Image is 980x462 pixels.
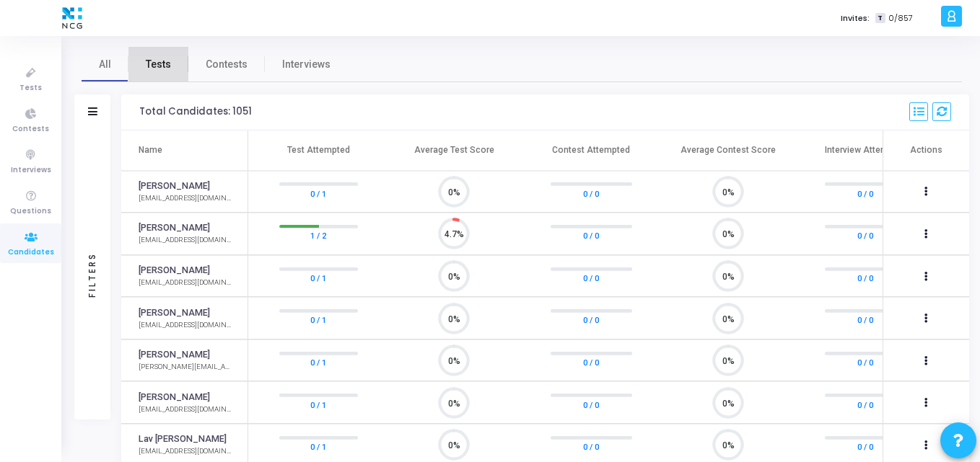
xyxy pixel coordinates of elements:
[139,446,233,457] div: [EMAIL_ADDRESS][DOMAIN_NAME]
[857,313,873,327] a: 0 / 0
[797,130,934,171] th: Interview Attempted
[841,12,870,25] label: Invites:
[522,130,660,171] th: Contest Attempted
[99,57,111,72] span: All
[857,355,873,370] a: 0 / 0
[310,228,326,243] a: 1 / 2
[583,397,599,412] a: 0 / 0
[139,391,210,404] a: [PERSON_NAME]
[139,264,210,277] a: [PERSON_NAME]
[139,193,233,204] div: [EMAIL_ADDRESS][DOMAIN_NAME]
[206,57,248,72] span: Contests
[660,130,797,171] th: Average Contest Score
[248,130,385,171] th: Test Attempted
[310,271,326,285] a: 0 / 1
[139,320,233,331] div: [EMAIL_ADDRESS][DOMAIN_NAME]
[857,397,873,412] a: 0 / 0
[310,313,326,327] a: 0 / 1
[857,440,873,454] a: 0 / 0
[139,348,210,362] a: [PERSON_NAME]
[310,440,326,454] a: 0 / 1
[139,277,233,288] div: [EMAIL_ADDRESS][DOMAIN_NAME]
[857,271,873,285] a: 0 / 0
[146,57,171,72] span: Tests
[583,228,599,243] a: 0 / 0
[139,179,210,193] a: [PERSON_NAME]
[12,123,49,136] span: Contests
[310,397,326,412] a: 0 / 1
[857,228,873,243] a: 0 / 0
[139,143,162,156] div: Name
[8,246,54,259] span: Candidates
[10,205,51,218] span: Questions
[139,362,233,373] div: [PERSON_NAME][EMAIL_ADDRESS][DOMAIN_NAME]
[583,313,599,327] a: 0 / 0
[19,82,42,94] span: Tests
[139,306,210,320] a: [PERSON_NAME]
[11,164,51,177] span: Interviews
[58,4,86,32] img: logo
[857,186,873,200] a: 0 / 0
[139,432,227,446] a: Lav [PERSON_NAME]
[139,235,233,246] div: [EMAIL_ADDRESS][DOMAIN_NAME]
[139,404,233,415] div: [EMAIL_ADDRESS][DOMAIN_NAME]
[583,355,599,370] a: 0 / 0
[888,12,913,25] span: 0/857
[583,440,599,454] a: 0 / 0
[86,195,99,354] div: Filters
[583,186,599,200] a: 0 / 0
[282,57,331,72] span: Interviews
[310,186,326,200] a: 0 / 1
[139,106,252,117] div: Total Candidates: 1051
[883,130,969,171] th: Actions
[139,221,210,235] a: [PERSON_NAME]
[583,271,599,285] a: 0 / 0
[385,130,522,171] th: Average Test Score
[310,355,326,370] a: 0 / 1
[875,13,885,24] span: T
